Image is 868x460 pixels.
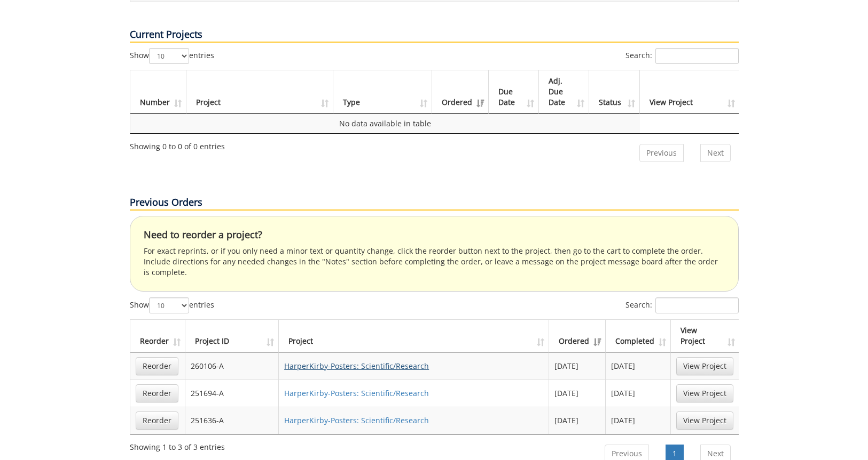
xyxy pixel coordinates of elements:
[606,320,671,352] th: Completed: activate to sort column ascending
[606,407,671,434] td: [DATE]
[130,297,214,313] label: Show entries
[676,411,733,430] a: View Project
[185,407,279,434] td: 251636-A
[130,438,225,453] div: Showing 1 to 3 of 3 entries
[144,246,725,278] p: For exact reprints, or if you only need a minor text or quantity change, click the reorder button...
[144,230,725,240] h4: Need to reorder a project?
[130,70,186,114] th: Number: activate to sort column ascending
[185,320,279,352] th: Project ID: activate to sort column ascending
[549,320,606,352] th: Ordered: activate to sort column ascending
[130,114,640,133] td: No data available in table
[130,28,739,43] p: Current Projects
[136,384,178,402] a: Reorder
[432,70,489,114] th: Ordered: activate to sort column ascending
[655,297,739,313] input: Search:
[130,48,214,64] label: Show entries
[130,320,185,352] th: Reorder: activate to sort column ascending
[700,144,731,162] a: Next
[606,352,671,380] td: [DATE]
[625,297,739,313] label: Search:
[549,352,606,380] td: [DATE]
[549,380,606,407] td: [DATE]
[639,144,684,162] a: Previous
[149,297,189,313] select: Showentries
[284,361,429,371] a: HarperKirby-Posters: Scientific/Research
[671,320,739,352] th: View Project: activate to sort column ascending
[655,48,739,64] input: Search:
[333,70,432,114] th: Type: activate to sort column ascending
[149,48,189,64] select: Showentries
[130,196,739,211] p: Previous Orders
[676,357,733,375] a: View Project
[625,48,739,64] label: Search:
[185,352,279,380] td: 260106-A
[676,384,733,402] a: View Project
[136,411,178,430] a: Reorder
[589,70,640,114] th: Status: activate to sort column ascending
[549,407,606,434] td: [DATE]
[284,388,429,398] a: HarperKirby-Posters: Scientific/Research
[130,137,225,152] div: Showing 0 to 0 of 0 entries
[539,70,589,114] th: Adj. Due Date: activate to sort column ascending
[185,380,279,407] td: 251694-A
[186,70,334,114] th: Project: activate to sort column ascending
[284,415,429,425] a: HarperKirby-Posters: Scientific/Research
[640,70,739,114] th: View Project: activate to sort column ascending
[279,320,549,352] th: Project: activate to sort column ascending
[136,357,178,375] a: Reorder
[489,70,539,114] th: Due Date: activate to sort column ascending
[606,380,671,407] td: [DATE]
